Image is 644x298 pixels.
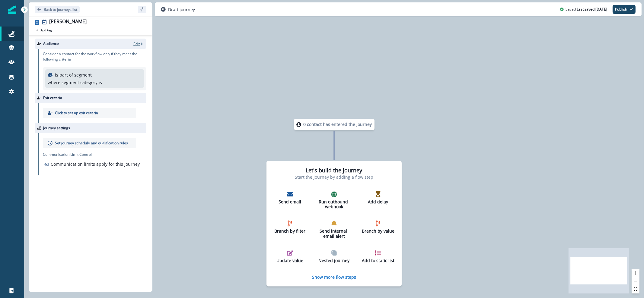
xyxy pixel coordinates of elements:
p: where segment category is [48,79,102,86]
button: Branch by filter [271,218,309,237]
p: Set journey schedule and qualification rules [55,140,128,146]
button: Add tag [35,28,53,33]
p: Branch by filter [273,229,307,234]
button: Add delay [359,189,397,207]
p: Send email [273,199,307,205]
p: Draft journey [168,6,195,13]
button: Run outbound webhook [315,189,353,212]
button: Show more flow steps [312,274,356,280]
h2: Let's build the journey [306,168,362,174]
div: 0 contact has entered the journey [276,119,392,130]
p: Edit [133,41,140,46]
div: Let's build the journeyStart the journey by adding a flow stepSend emailRun outbound webhookAdd d... [266,161,402,287]
p: Saved [566,7,576,12]
p: Add delay [362,199,395,205]
button: Send email [271,189,309,207]
button: zoom out [632,277,639,285]
button: Go back [35,6,80,13]
p: Journey settings [43,125,70,131]
p: Add to static list [362,258,395,263]
button: Add to static list [359,247,397,266]
button: Nested journey [315,247,353,266]
p: Update value [273,258,307,263]
p: Add tag [41,28,52,32]
img: Inflection [8,5,16,14]
button: sidebar collapse toggle [138,6,146,13]
p: Start the journey by adding a flow step [295,174,373,180]
p: Back to journeys list [44,7,77,12]
button: fit view [632,285,639,293]
p: Communication limits apply for this Journey [51,161,140,167]
p: Audience [43,41,59,46]
button: Edit [133,41,144,46]
p: Exit criteria [43,95,62,101]
p: Last saved [DATE] [577,7,607,12]
p: Click to set up exit criteria [55,110,98,116]
div: [PERSON_NAME] [49,19,87,25]
p: Run outbound webhook [317,199,351,210]
button: Branch by value [359,218,397,237]
p: Communication Limit Control [43,152,146,157]
button: Publish [613,5,636,14]
p: is part of segment [55,72,92,78]
p: Consider a contact for the workflow only if they meet the following criteria [43,51,146,62]
p: Nested journey [317,258,351,263]
button: Update value [271,247,309,266]
p: Branch by value [362,229,395,234]
p: Send internal email alert [317,229,351,239]
p: 0 contact has entered the journey [304,121,372,128]
button: Send internal email alert [315,218,353,242]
